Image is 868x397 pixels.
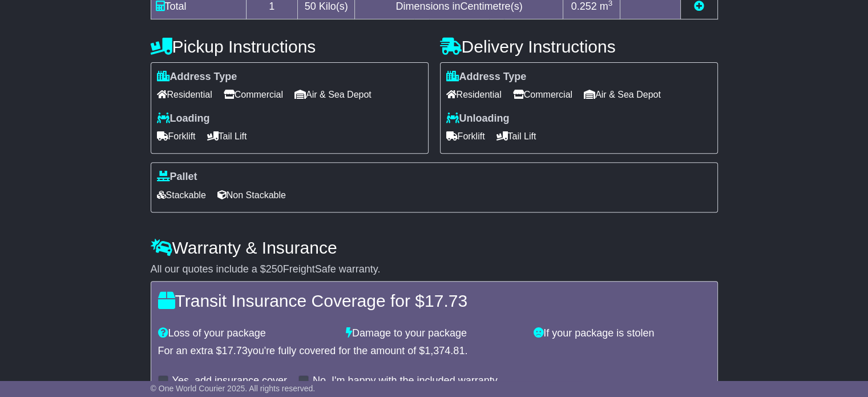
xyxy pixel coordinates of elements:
[172,375,287,387] label: Yes, add insurance cover
[224,86,283,103] span: Commercial
[157,171,197,183] label: Pallet
[446,127,485,145] span: Forklift
[151,384,316,393] span: © One World Courier 2025. All rights reserved.
[694,1,704,12] a: Add new item
[446,71,527,83] label: Address Type
[151,263,718,276] div: All our quotes include a $ FreightSafe warranty.
[496,127,536,145] span: Tail Lift
[305,1,316,12] span: 50
[425,345,465,356] span: 1,374.81
[600,1,613,12] span: m
[528,327,716,340] div: If your package is stolen
[313,375,498,387] label: No, I'm happy with the included warranty
[217,186,286,204] span: Non Stackable
[151,238,718,257] h4: Warranty & Insurance
[294,86,372,103] span: Air & Sea Depot
[513,86,572,103] span: Commercial
[157,86,212,103] span: Residential
[571,1,597,12] span: 0.252
[440,37,718,56] h4: Delivery Instructions
[207,127,247,145] span: Tail Lift
[158,291,710,310] h4: Transit Insurance Coverage for $
[157,113,210,125] label: Loading
[446,113,510,125] label: Unloading
[222,345,248,356] span: 17.73
[158,345,710,358] div: For an extra $ you're fully covered for the amount of $ .
[157,127,196,145] span: Forklift
[340,327,528,340] div: Damage to your package
[584,86,661,103] span: Air & Sea Depot
[157,71,237,83] label: Address Type
[152,327,340,340] div: Loss of your package
[151,37,429,56] h4: Pickup Instructions
[446,86,502,103] span: Residential
[425,291,467,310] span: 17.73
[157,186,206,204] span: Stackable
[266,263,283,275] span: 250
